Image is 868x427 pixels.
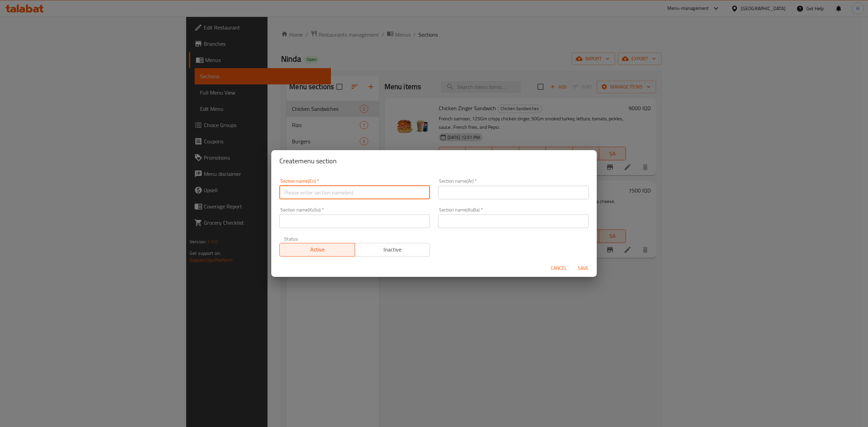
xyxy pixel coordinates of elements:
[279,186,430,199] input: Please enter section name(en)
[355,243,430,257] button: Inactive
[279,215,430,228] input: Please enter section name(KuSo)
[282,245,352,255] span: Active
[572,262,594,274] button: Save
[279,243,355,257] button: Active
[279,156,589,166] h2: Create menu section
[548,262,570,274] button: Cancel
[438,186,589,199] input: Please enter section name(ar)
[358,245,428,255] span: Inactive
[438,215,589,228] input: Please enter section name(KuBa)
[551,264,567,272] span: Cancel
[575,264,591,272] span: Save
